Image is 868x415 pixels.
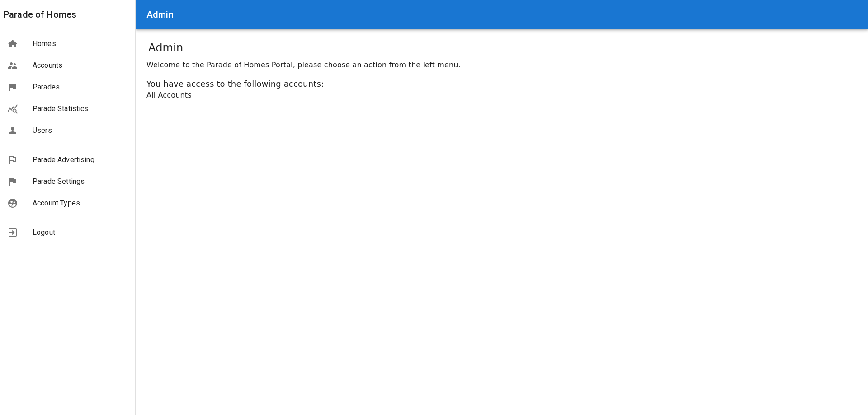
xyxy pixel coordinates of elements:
[33,198,128,209] span: Account Types
[146,78,857,90] div: You have access to the following accounts:
[33,103,128,114] span: Parade Statistics
[33,154,128,165] span: Parade Advertising
[148,40,183,56] h1: Admin
[33,227,128,238] span: Logout
[33,60,128,71] span: Accounts
[146,90,857,101] div: All Accounts
[33,82,128,93] span: Parades
[146,7,174,22] h6: Admin
[33,38,128,49] span: Homes
[33,176,128,187] span: Parade Settings
[4,7,76,22] a: Parade of Homes
[33,125,128,136] span: Users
